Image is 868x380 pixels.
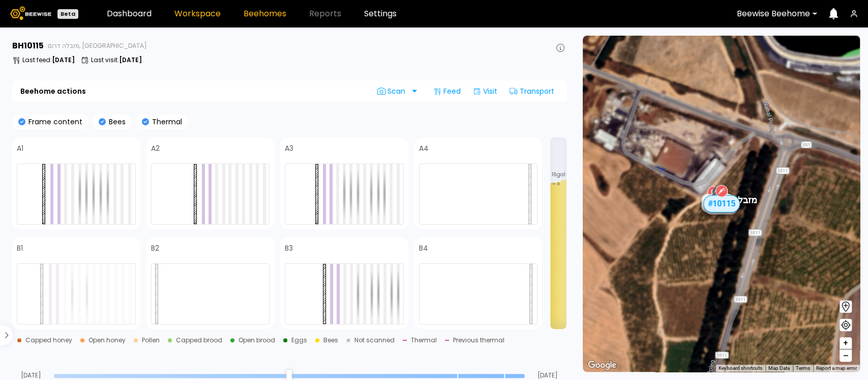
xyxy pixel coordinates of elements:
[419,245,428,252] h4: B4
[377,87,409,95] span: Scan
[285,245,293,252] h4: B3
[505,83,558,99] div: Transport
[176,337,222,343] div: Capped brood
[585,359,619,372] img: Google
[10,7,51,20] img: Beewise logo
[840,337,852,349] button: +
[843,337,849,349] span: +
[701,199,734,212] div: # 10021
[469,83,501,99] div: Visit
[244,10,286,18] a: Beehomes
[106,118,126,125] p: Bees
[20,88,86,95] b: Beehome actions
[552,172,565,177] span: 16 gal
[354,337,395,343] div: Not scanned
[149,118,182,125] p: Thermal
[816,365,857,371] a: Report a map error
[840,349,852,362] button: –
[585,359,619,372] a: Open this area in Google Maps (opens a new window)
[52,56,75,64] b: [DATE]
[57,9,78,19] div: Beta
[151,145,160,152] h4: A2
[107,10,152,18] a: Dashboard
[323,337,338,343] div: Bees
[712,184,757,205] div: מזבלה דרום
[364,10,397,18] a: Settings
[309,10,341,18] span: Reports
[25,118,82,125] p: Frame content
[529,372,566,378] span: [DATE]
[12,42,44,50] h3: BH 10115
[142,337,160,343] div: Pollen
[703,195,740,212] div: # 10115
[238,337,275,343] div: Open brood
[419,145,429,152] h4: A4
[12,372,50,378] span: [DATE]
[174,10,221,18] a: Workspace
[429,83,465,99] div: Feed
[411,337,437,343] div: Thermal
[768,365,790,372] button: Map Data
[151,245,159,252] h4: B2
[719,365,762,372] button: Keyboard shortcuts
[291,337,307,343] div: Eggs
[453,337,504,343] div: Previous thermal
[88,337,126,343] div: Open honey
[17,245,23,252] h4: B1
[119,56,142,64] b: [DATE]
[843,349,849,362] span: –
[796,365,810,371] a: Terms (opens in new tab)
[48,43,147,49] span: מזבלה דרום, [GEOGRAPHIC_DATA]
[17,145,23,152] h4: A1
[285,145,293,152] h4: A3
[91,57,142,63] p: Last visit :
[25,337,72,343] div: Capped honey
[22,57,75,63] p: Last feed :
